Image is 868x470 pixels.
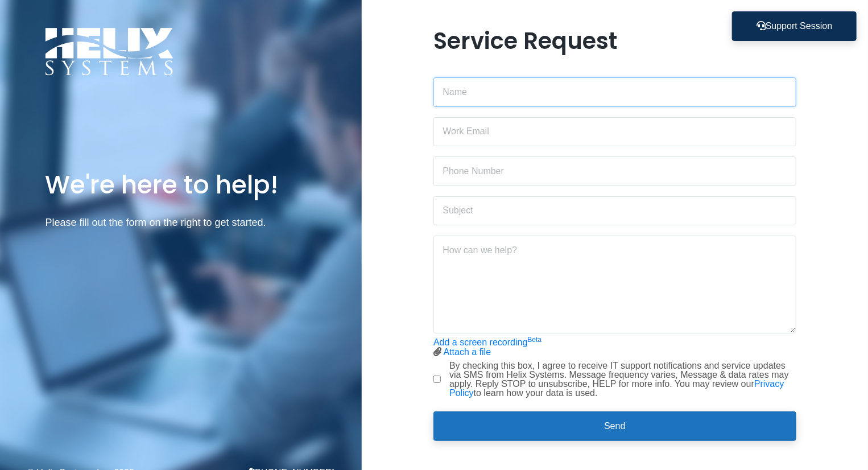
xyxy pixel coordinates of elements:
[45,27,173,76] img: Logo
[732,11,857,41] button: Support Session
[45,168,316,201] h1: We're here to help!
[528,336,542,344] sup: Beta
[449,379,784,398] a: Privacy Policy
[433,27,796,55] h1: Service Request
[433,196,796,226] input: Subject
[433,337,542,347] a: Add a screen recordingBeta
[433,156,796,186] input: Phone Number
[433,77,796,107] input: Name
[45,215,316,231] p: Please fill out the form on the right to get started.
[433,117,796,147] input: Work Email
[444,347,491,357] a: Attach a file
[449,361,796,398] label: By checking this box, I agree to receive IT support notifications and service updates via SMS fro...
[433,411,796,441] button: Send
